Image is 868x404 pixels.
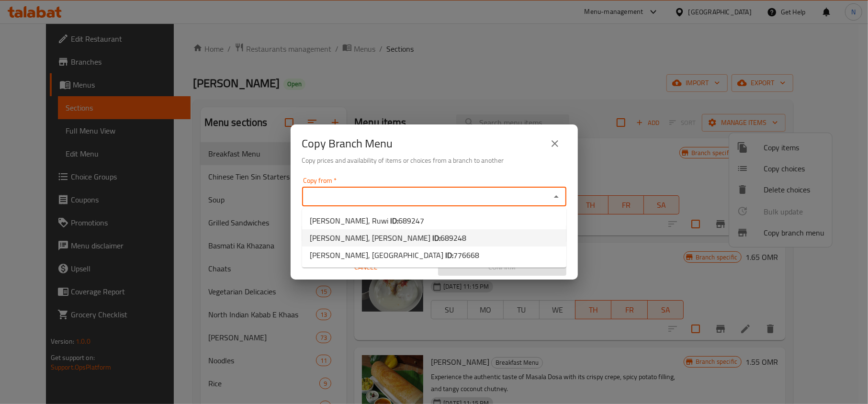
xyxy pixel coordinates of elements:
span: [PERSON_NAME], [PERSON_NAME] [310,232,466,244]
b: ID: [445,248,453,262]
h2: Copy Branch Menu [302,136,393,151]
span: [PERSON_NAME], [GEOGRAPHIC_DATA] [310,249,479,261]
span: 776668 [453,248,479,262]
h6: Copy prices and availability of items or choices from a branch to another [302,155,566,166]
b: ID: [432,231,440,245]
span: [PERSON_NAME], Ruwi [310,215,424,226]
span: Cancel [306,261,427,273]
button: Close [550,190,563,203]
span: 689248 [440,231,466,245]
button: close [543,132,566,155]
b: ID: [390,213,398,228]
span: 689247 [398,213,424,228]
